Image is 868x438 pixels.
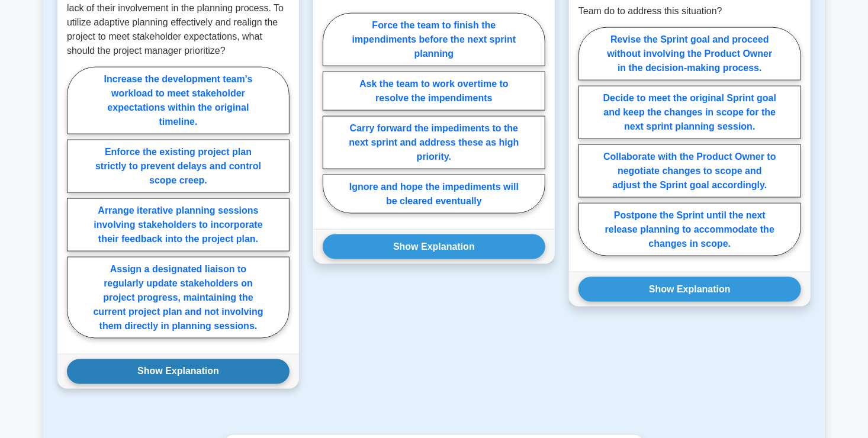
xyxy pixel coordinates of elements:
[578,203,801,256] label: Postpone the Sprint until the next release planning to accommodate the changes in scope.
[323,72,545,111] label: Ask the team to work overtime to resolve the impendiments
[67,359,290,384] button: Show Explanation
[578,277,801,302] button: Show Explanation
[67,67,290,134] label: Increase the development team's workload to meet stakeholder expectations within the original tim...
[67,198,290,252] label: Arrange iterative planning sessions involving stakeholders to incorporate their feedback into the...
[578,144,801,198] label: Collaborate with the Product Owner to negotiate changes to scope and adjust the Sprint goal accor...
[323,234,545,259] button: Show Explanation
[578,86,801,139] label: Decide to meet the original Sprint goal and keep the changes in scope for the next sprint plannin...
[578,27,801,80] label: Revise the Sprint goal and proceed without involving the Product Owner in the decision-making pro...
[67,140,290,193] label: Enforce the existing project plan strictly to prevent delays and control scope creep.
[67,257,290,339] label: Assign a designated liaison to regularly update stakeholders on project progress, maintaining the...
[323,116,545,169] label: Carry forward the impediments to the next sprint and address these as high priority.
[323,13,545,66] label: Force the team to finish the impendiments before the next sprint planning
[323,175,545,214] label: Ignore and hope the impediments will be cleared eventually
